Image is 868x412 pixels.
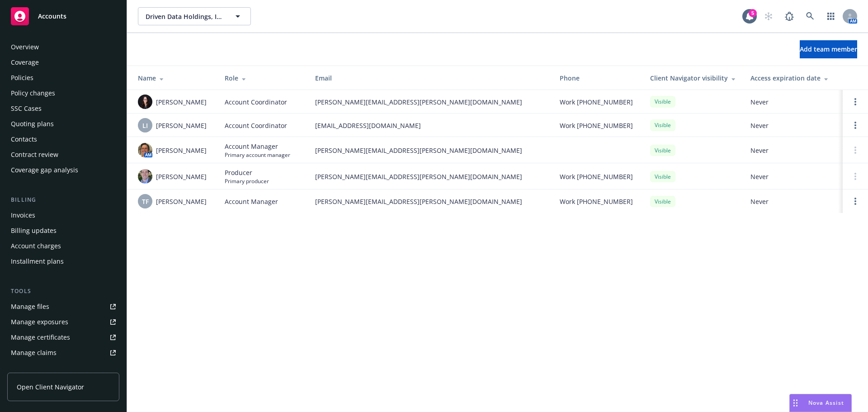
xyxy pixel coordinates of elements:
[156,97,207,107] span: [PERSON_NAME]
[650,96,675,107] div: Visible
[822,7,840,25] a: Switch app
[315,73,545,83] div: Email
[7,315,119,329] a: Manage exposures
[156,121,207,130] span: [PERSON_NAME]
[138,95,152,109] img: photo
[142,197,149,206] span: TF
[7,40,119,54] a: Overview
[560,97,633,107] span: Work [PHONE_NUMBER]
[850,196,861,207] a: Open options
[750,172,835,181] span: Never
[650,145,675,156] div: Visible
[7,55,119,70] a: Coverage
[800,40,857,58] button: Add team member
[17,382,84,392] span: Open Client Navigator
[11,223,57,238] div: Billing updates
[560,73,636,83] div: Phone
[315,121,545,130] span: [EMAIL_ADDRESS][DOMAIN_NAME]
[11,361,53,375] div: Manage BORs
[7,71,119,85] a: Policies
[7,254,119,269] a: Installment plans
[11,315,68,329] div: Manage exposures
[11,132,37,147] div: Contacts
[156,146,207,155] span: [PERSON_NAME]
[7,163,119,177] a: Coverage gap analysis
[225,142,290,151] span: Account Manager
[225,168,269,177] span: Producer
[315,97,545,107] span: [PERSON_NAME][EMAIL_ADDRESS][PERSON_NAME][DOMAIN_NAME]
[11,254,64,269] div: Installment plans
[850,96,861,107] a: Open options
[138,73,210,83] div: Name
[749,9,757,17] div: 5
[7,208,119,223] a: Invoices
[750,121,835,130] span: Never
[315,146,545,155] span: [PERSON_NAME][EMAIL_ADDRESS][PERSON_NAME][DOMAIN_NAME]
[7,4,119,29] a: Accounts
[7,117,119,131] a: Quoting plans
[7,361,119,375] a: Manage BORs
[11,239,61,253] div: Account charges
[11,55,39,70] div: Coverage
[7,239,119,253] a: Account charges
[156,172,207,181] span: [PERSON_NAME]
[156,197,207,206] span: [PERSON_NAME]
[11,330,70,345] div: Manage certificates
[138,169,152,184] img: photo
[315,197,545,206] span: [PERSON_NAME][EMAIL_ADDRESS][PERSON_NAME][DOMAIN_NAME]
[650,171,675,182] div: Visible
[759,7,778,25] a: Start snowing
[808,399,844,407] span: Nova Assist
[11,71,33,85] div: Policies
[142,121,148,130] span: LI
[750,146,835,155] span: Never
[11,346,57,360] div: Manage claims
[560,172,633,181] span: Work [PHONE_NUMBER]
[7,330,119,345] a: Manage certificates
[146,12,224,21] span: Driven Data Holdings, Inc
[138,143,152,157] img: photo
[801,7,819,25] a: Search
[7,346,119,360] a: Manage claims
[750,73,835,83] div: Access expiration date
[11,40,39,54] div: Overview
[7,195,119,204] div: Billing
[11,101,42,116] div: SSC Cases
[11,299,49,314] div: Manage files
[225,197,278,206] span: Account Manager
[7,147,119,162] a: Contract review
[225,121,287,130] span: Account Coordinator
[790,394,801,412] div: Drag to move
[7,101,119,116] a: SSC Cases
[315,172,545,181] span: [PERSON_NAME][EMAIL_ADDRESS][PERSON_NAME][DOMAIN_NAME]
[7,132,119,147] a: Contacts
[650,73,736,83] div: Client Navigator visibility
[650,119,675,131] div: Visible
[7,223,119,238] a: Billing updates
[138,7,251,25] button: Driven Data Holdings, Inc
[225,151,290,159] span: Primary account manager
[11,147,58,162] div: Contract review
[850,120,861,131] a: Open options
[789,394,852,412] button: Nova Assist
[7,287,119,296] div: Tools
[750,197,835,206] span: Never
[11,86,55,100] div: Policy changes
[225,97,287,107] span: Account Coordinator
[780,7,798,25] a: Report a Bug
[560,197,633,206] span: Work [PHONE_NUMBER]
[650,196,675,207] div: Visible
[560,121,633,130] span: Work [PHONE_NUMBER]
[7,86,119,100] a: Policy changes
[7,299,119,314] a: Manage files
[11,208,35,223] div: Invoices
[225,177,269,185] span: Primary producer
[38,13,66,20] span: Accounts
[750,97,835,107] span: Never
[11,163,78,177] div: Coverage gap analysis
[800,45,857,53] span: Add team member
[11,117,54,131] div: Quoting plans
[225,73,301,83] div: Role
